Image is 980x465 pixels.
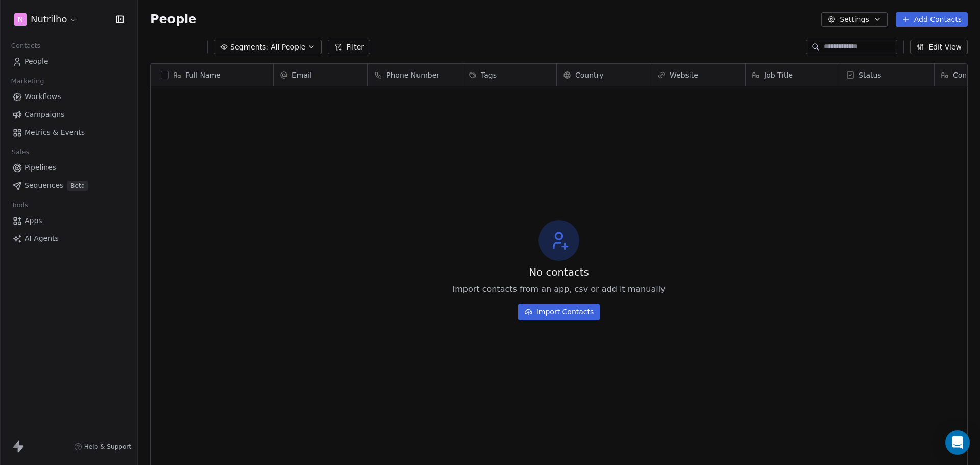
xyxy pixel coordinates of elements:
[8,53,129,70] a: People
[7,38,45,54] span: Contacts
[271,42,305,53] span: All People
[8,230,129,247] a: AI Agents
[151,64,273,86] div: Full Name
[481,70,497,80] span: Tags
[12,11,80,28] button: NNutrilho
[764,70,793,80] span: Job Title
[8,159,129,176] a: Pipelines
[518,304,600,320] button: Import Contacts
[859,70,881,80] span: Status
[462,64,556,86] div: Tags
[8,106,129,123] a: Campaigns
[518,300,600,320] a: Import Contacts
[84,443,131,451] span: Help & Support
[8,177,129,194] a: SequencesBeta
[292,70,312,80] span: Email
[18,14,23,25] span: N
[7,74,48,89] span: Marketing
[74,443,131,451] a: Help & Support
[7,144,34,160] span: Sales
[386,70,439,80] span: Phone Number
[368,64,462,86] div: Phone Number
[24,215,42,226] span: Apps
[328,40,370,54] button: Filter
[670,70,698,80] span: Website
[151,86,274,449] div: grid
[7,198,32,213] span: Tools
[274,64,367,86] div: Email
[150,12,197,27] span: People
[8,212,129,229] a: Apps
[185,70,221,80] span: Full Name
[557,64,651,86] div: Country
[575,70,604,80] span: Country
[821,12,887,27] button: Settings
[24,91,61,102] span: Workflows
[24,127,85,138] span: Metrics & Events
[840,64,934,86] div: Status
[8,124,129,141] a: Metrics & Events
[746,64,840,86] div: Job Title
[230,42,268,53] span: Segments:
[31,13,67,26] span: Nutrilho
[8,88,129,105] a: Workflows
[452,283,665,296] span: Import contacts from an app, csv or add it manually
[24,56,48,67] span: People
[529,265,589,279] span: No contacts
[651,64,745,86] div: Website
[24,162,56,173] span: Pipelines
[67,181,88,191] span: Beta
[24,233,59,244] span: AI Agents
[945,430,970,455] div: Open Intercom Messenger
[24,180,63,191] span: Sequences
[24,109,64,120] span: Campaigns
[910,40,968,54] button: Edit View
[896,12,968,27] button: Add Contacts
